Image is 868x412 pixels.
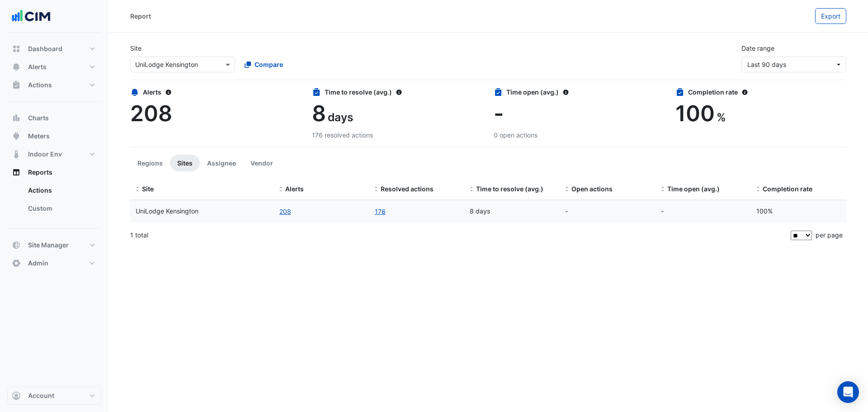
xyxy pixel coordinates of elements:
[741,57,846,72] button: Last 90 days
[565,206,650,217] div: -
[255,60,283,69] span: Compare
[717,110,726,124] span: %
[130,100,172,127] span: 208
[130,87,301,97] div: Alerts
[747,61,786,68] span: 24 Jun 25 - 22 Sep 25
[239,57,289,72] button: Compare
[667,185,720,193] span: Time open (avg.)
[28,259,48,268] span: Admin
[756,184,841,194] div: Completion (%) = Resolved Actions / (Resolved Actions + Open Actions)
[12,114,21,123] app-icon: Charts
[821,12,840,20] span: Export
[7,181,101,221] div: Reports
[571,185,613,193] span: Open actions
[28,44,62,53] span: Dashboard
[837,381,859,403] div: Open Intercom Messenger
[130,155,170,171] button: Regions
[12,81,21,90] app-icon: Actions
[12,259,21,268] app-icon: Admin
[12,62,21,71] app-icon: Alerts
[7,40,101,58] button: Dashboard
[28,132,50,141] span: Meters
[756,206,841,217] div: 100%
[675,100,715,127] span: 100
[28,241,69,250] span: Site Manager
[741,43,774,53] label: Date range
[28,114,49,123] span: Charts
[12,132,21,141] app-icon: Meters
[21,199,101,218] a: Custom
[494,87,665,97] div: Time open (avg.)
[7,109,101,127] button: Charts
[12,44,21,53] app-icon: Dashboard
[130,224,789,246] div: 1 total
[136,207,198,215] span: UniLodge Kensington
[130,11,151,21] div: Report
[381,185,434,193] span: Resolved actions
[7,58,101,76] button: Alerts
[470,206,554,217] div: 8 days
[279,206,292,217] button: 208
[28,150,62,159] span: Indoor Env
[661,206,745,217] div: -
[28,62,47,71] span: Alerts
[200,155,243,171] button: Assignee
[243,155,280,171] button: Vendor
[21,181,101,199] a: Actions
[312,100,326,127] span: 8
[12,150,21,159] app-icon: Indoor Env
[285,185,304,193] span: Alerts
[12,241,21,250] app-icon: Site Manager
[7,254,101,272] button: Admin
[7,163,101,181] button: Reports
[494,130,665,140] div: 0 open actions
[142,185,154,193] span: Site
[28,81,52,90] span: Actions
[312,87,483,97] div: Time to resolve (avg.)
[7,145,101,163] button: Indoor Env
[7,387,101,405] button: Account
[494,100,504,127] span: -
[312,130,483,140] div: 176 resolved actions
[28,391,54,400] span: Account
[374,206,386,217] a: 176
[130,43,142,53] label: Site
[7,76,101,94] button: Actions
[816,231,843,239] span: per page
[476,185,543,193] span: Time to resolve (avg.)
[815,8,846,24] button: Export
[170,155,200,171] button: Sites
[7,236,101,254] button: Site Manager
[11,7,52,25] img: Company Logo
[28,168,52,177] span: Reports
[675,87,846,97] div: Completion rate
[763,185,812,193] span: Completion rate
[328,110,353,124] span: days
[7,127,101,145] button: Meters
[12,168,21,177] app-icon: Reports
